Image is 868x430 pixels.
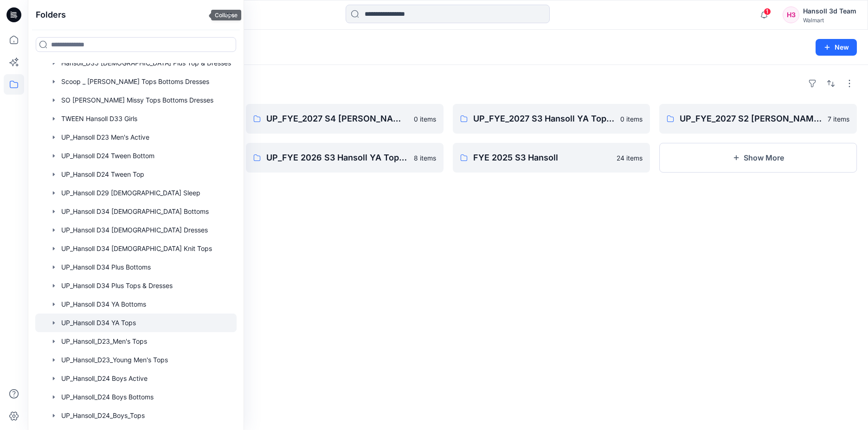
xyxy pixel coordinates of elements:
p: UP_FYE 2026 S3 Hansoll YA Tops and Dresses [266,151,408,164]
p: 0 items [414,114,436,124]
p: 24 items [617,153,643,163]
a: UP_FYE_2027 S2 [PERSON_NAME] YA Tops and Dresses7 items [659,104,857,134]
p: 8 items [414,153,436,163]
p: 7 items [828,114,849,124]
a: FYE 2025 S3 Hansoll24 items [453,143,650,173]
a: UP_FYE_2027 S3 Hansoll YA Tops and Dresses0 items [453,104,650,134]
button: New [816,39,857,56]
p: UP_FYE_2027 S2 [PERSON_NAME] YA Tops and Dresses [680,112,822,125]
a: UP_FYE_2027 S4 [PERSON_NAME] YA Tops and Dresses0 items [246,104,444,134]
a: UP_FYE 2026 S3 Hansoll YA Tops and Dresses8 items [246,143,444,173]
p: FYE 2025 S3 Hansoll [473,151,611,164]
div: Hansoll 3d Team [803,6,856,17]
p: UP_FYE_2027 S4 [PERSON_NAME] YA Tops and Dresses [266,112,408,125]
div: H3 [783,6,799,23]
button: Show More [659,143,857,173]
p: 0 items [620,114,643,124]
p: UP_FYE_2027 S3 Hansoll YA Tops and Dresses [473,112,615,125]
div: Walmart [803,17,856,24]
span: 1 [764,8,771,15]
